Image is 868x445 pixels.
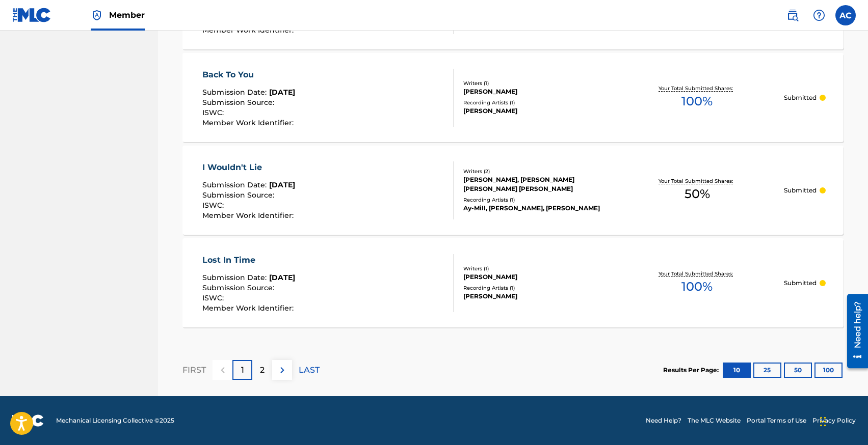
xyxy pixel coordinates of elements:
[463,79,611,87] div: Writers ( 1 )
[463,106,611,116] div: [PERSON_NAME]
[109,9,145,21] span: Member
[659,270,735,277] p: Your Total Submitted Shares:
[202,293,226,302] span: ISWC :
[813,9,825,21] img: help
[269,88,295,97] span: [DATE]
[269,273,295,282] span: [DATE]
[681,277,713,296] span: 100 %
[817,396,868,445] div: Widget chat
[685,185,710,203] span: 50 %
[784,93,817,102] p: Submitted
[182,146,844,235] a: I Wouldn't LieSubmission Date:[DATE]Submission Source:ISWC:Member Work Identifier:Writers (2)[PER...
[646,416,681,425] a: Need Help?
[463,204,611,213] div: Ay-Mill, [PERSON_NAME], [PERSON_NAME]
[12,8,51,22] img: MLC Logo
[463,175,611,193] div: [PERSON_NAME], [PERSON_NAME] [PERSON_NAME] [PERSON_NAME]
[182,238,844,327] a: Lost In TimeSubmission Date:[DATE]Submission Source:ISWC:Member Work Identifier:Writers (1)[PERSO...
[12,414,44,427] img: logo
[56,416,174,425] span: Mechanical Licensing Collective © 2025
[817,396,868,445] iframe: Chat Widget
[182,53,844,142] a: Back To YouSubmission Date:[DATE]Submission Source:ISWC:Member Work Identifier:Writers (1)[PERSON...
[809,5,829,25] div: Help
[202,254,296,266] div: Lost In Time
[463,292,611,301] div: [PERSON_NAME]
[659,177,735,185] p: Your Total Submitted Shares:
[463,272,611,282] div: [PERSON_NAME]
[299,364,320,376] p: LAST
[463,196,611,204] div: Recording Artists ( 1 )
[753,363,781,378] button: 25
[747,416,806,425] a: Portal Terms of Use
[182,364,206,376] p: FIRST
[463,87,611,96] div: [PERSON_NAME]
[241,364,244,376] p: 1
[269,180,295,189] span: [DATE]
[463,99,611,106] div: Recording Artists ( 1 )
[202,180,269,189] span: Submission Date :
[784,279,817,288] p: Submitted
[659,85,735,92] p: Your Total Submitted Shares:
[723,363,751,378] button: 10
[688,416,741,425] a: The MLC Website
[202,88,269,97] span: Submission Date :
[202,108,226,117] span: ISWC :
[839,290,868,372] iframe: Resource Center
[202,69,296,81] div: Back To You
[202,283,277,292] span: Submission Source :
[814,363,843,378] button: 100
[463,284,611,292] div: Recording Artists ( 1 )
[786,9,799,21] img: search
[91,9,103,21] img: Top Rightsholder
[681,92,713,110] span: 100 %
[784,186,817,195] p: Submitted
[784,363,812,378] button: 50
[202,161,296,174] div: I Wouldn't Lie
[202,211,296,220] span: Member Work Identifier :
[202,25,296,35] span: Member Work Identifier :
[202,98,277,107] span: Submission Source :
[782,5,803,25] a: Public Search
[202,201,226,210] span: ISWC :
[202,273,269,282] span: Submission Date :
[463,168,611,175] div: Writers ( 2 )
[202,118,296,127] span: Member Work Identifier :
[812,416,856,425] a: Privacy Policy
[276,364,288,376] img: right
[463,265,611,272] div: Writers ( 1 )
[202,303,296,313] span: Member Work Identifier :
[835,5,856,25] div: User Menu
[260,364,265,376] p: 2
[202,190,277,200] span: Submission Source :
[820,406,826,437] div: Trascina
[663,366,721,375] p: Results Per Page:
